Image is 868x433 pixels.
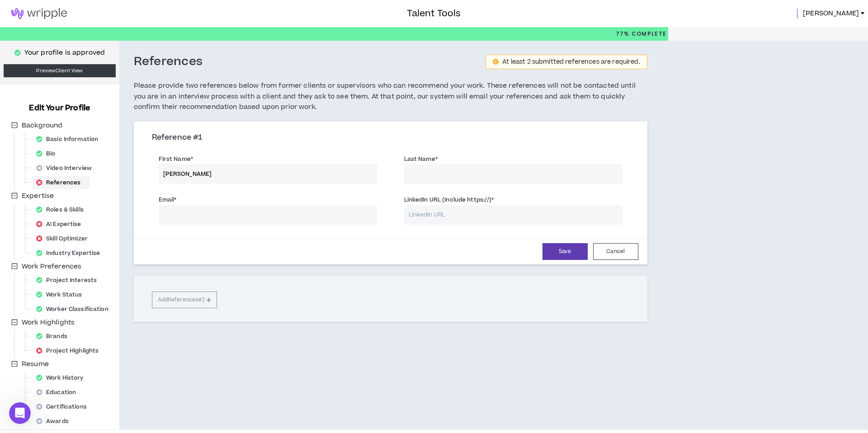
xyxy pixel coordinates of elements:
[404,205,623,225] input: LinkedIn URL
[20,191,56,202] span: Expertise
[9,402,31,424] iframe: Intercom live chat
[22,121,62,130] span: Background
[159,193,177,207] label: Email
[20,317,76,328] span: Work Highlights
[152,133,629,143] h3: Reference # 1
[33,303,118,315] div: Worker Classification
[22,191,54,201] span: Expertise
[493,59,499,65] span: exclamation-circle
[22,359,49,369] span: Resume
[407,7,461,20] h3: Talent Tools
[33,218,90,231] div: AI Expertise
[22,262,81,271] span: Work Preferences
[630,30,667,38] span: Complete
[20,120,64,131] span: Background
[542,243,588,260] button: Save
[803,9,859,19] span: [PERSON_NAME]
[33,147,65,160] div: Bio
[33,203,93,216] div: Roles & Skills
[33,372,93,384] div: Work History
[33,133,107,146] div: Basic Information
[404,193,494,207] label: LinkedIn URL (Include https://)
[134,54,203,70] h3: References
[20,359,51,370] span: Resume
[33,344,108,357] div: Project Highlights
[33,400,96,413] div: Certifications
[33,386,85,399] div: Education
[11,319,18,325] span: minus-square
[33,176,90,189] div: References
[20,261,83,272] span: Work Preferences
[11,193,18,199] span: minus-square
[134,80,647,113] h5: Please provide two references below from former clients or supervisors who can recommend your wor...
[33,288,91,301] div: Work Status
[502,59,640,65] div: At least 2 submitted references are required.
[11,361,18,367] span: minus-square
[25,103,94,113] h3: Edit Your Profile
[33,247,109,259] div: Industry Expertise
[11,263,18,269] span: minus-square
[24,48,105,58] p: Your profile is approved
[11,122,18,128] span: minus-square
[33,415,78,428] div: Awards
[22,318,75,327] span: Work Highlights
[33,232,97,245] div: Skill Optimizer
[33,162,101,174] div: Video Interview
[33,274,106,287] div: Project Interests
[593,243,638,260] button: Cancel
[159,152,193,166] label: First Name
[404,152,438,166] label: Last Name
[616,27,667,41] p: 77%
[4,64,116,77] a: PreviewClient View
[33,330,76,343] div: Brands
